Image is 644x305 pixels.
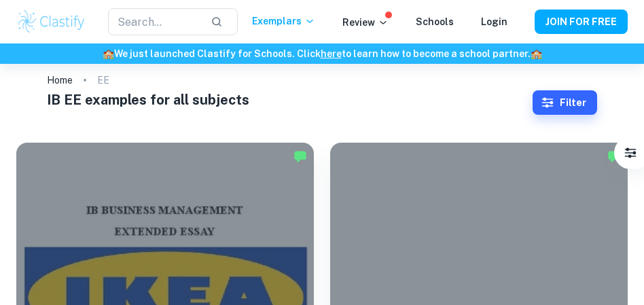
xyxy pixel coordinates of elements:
[103,48,114,59] span: 🏫
[533,90,597,115] button: Filter
[47,71,73,90] a: Home
[16,8,86,35] img: Clastify logo
[3,46,641,61] h6: We just launched Clastify for Schools. Click to learn how to become a school partner.
[416,16,454,27] a: Schools
[342,15,389,30] p: Review
[481,16,507,27] a: Login
[531,48,542,59] span: 🏫
[535,10,628,34] button: JOIN FOR FREE
[321,48,342,59] a: here
[47,90,533,110] h1: IB EE examples for all subjects
[97,73,109,88] p: EE
[252,14,315,29] p: Exemplars
[607,149,621,163] img: Marked
[293,149,307,163] img: Marked
[617,139,644,166] button: Filter
[108,8,200,35] input: Search...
